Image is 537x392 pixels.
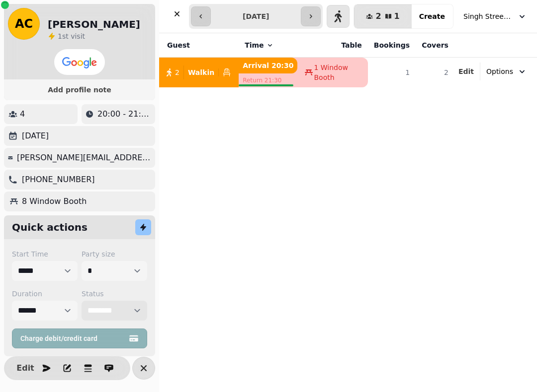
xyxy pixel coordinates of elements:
span: Edit [458,68,474,75]
p: 8 Window Booth [22,196,87,207]
span: Time [245,40,264,50]
button: Edit [458,66,474,76]
th: Bookings [368,33,416,58]
span: 1 [394,12,400,20]
h2: Quick actions [12,220,88,234]
button: Singh Street Bruntsfield [457,7,533,25]
button: Charge debit/credit card [12,328,147,348]
p: Arrival 20:30 [239,58,297,73]
p: 4 [20,108,25,120]
button: 2Walkin [159,61,239,84]
th: Table [297,33,367,58]
label: Start Time [12,249,78,259]
td: 1 [368,58,416,88]
th: Covers [416,33,454,58]
p: [PHONE_NUMBER] [22,174,95,186]
button: Edit [15,358,35,378]
button: Add profile note [8,83,151,96]
button: Time [245,40,273,50]
p: 20:00 - 21:45 [97,108,151,120]
th: Guest [159,33,239,58]
button: Options [480,63,533,80]
td: 2 [416,58,454,88]
p: Walkin [188,67,214,77]
label: Party size [82,249,147,259]
label: Status [82,289,147,299]
p: visit [58,31,85,41]
p: Return 21:30 [239,73,297,87]
span: 1 Window Booth [314,63,361,82]
span: AC [15,18,33,30]
span: Singh Street Bruntsfield [463,11,513,21]
span: 2 [375,12,381,20]
button: 21 [354,4,411,28]
label: Duration [12,289,78,299]
span: Options [486,66,513,76]
span: Edit [19,364,31,372]
button: Create [411,4,453,28]
p: [PERSON_NAME][EMAIL_ADDRESS][PERSON_NAME][DOMAIN_NAME] [17,152,151,164]
span: 1 [58,32,62,40]
span: Charge debit/credit card [20,335,127,342]
h2: [PERSON_NAME] [48,17,140,31]
span: Create [419,13,445,20]
p: [DATE] [22,130,49,142]
span: Add profile note [16,86,143,93]
span: st [62,32,71,40]
span: 2 [175,67,179,77]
